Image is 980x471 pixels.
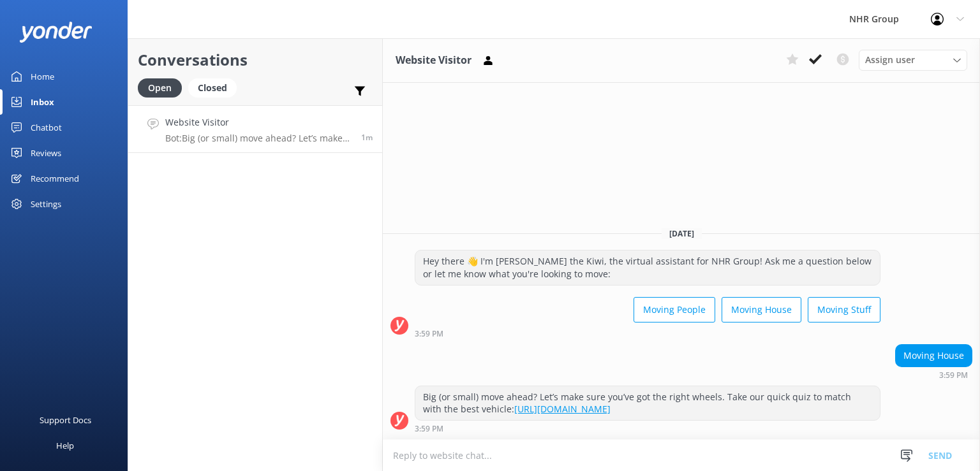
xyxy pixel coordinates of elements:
span: Sep 17 2025 03:59pm (UTC +12:00) Pacific/Auckland [361,132,373,143]
strong: 3:59 PM [415,425,443,433]
div: Big (or small) move ahead? Let’s make sure you’ve got the right wheels. Take our quick quiz to ma... [415,386,880,420]
div: Closed [188,78,237,98]
span: Assign user [865,53,915,67]
div: Sep 17 2025 03:59pm (UTC +12:00) Pacific/Auckland [415,424,880,433]
div: Home [31,64,54,89]
button: Moving Stuff [808,297,880,322]
div: Support Docs [40,407,91,433]
div: Recommend [31,166,79,191]
span: [DATE] [662,228,702,239]
div: Hey there 👋 I'm [PERSON_NAME] the Kiwi, the virtual assistant for NHR Group! Ask me a question be... [415,250,880,284]
div: Help [56,433,74,458]
div: Chatbot [31,115,62,140]
div: Moving House [896,345,972,366]
button: Moving House [722,297,801,322]
img: yonder-white-logo.png [19,22,93,43]
strong: 3:59 PM [939,372,968,379]
div: Assign User [859,50,967,70]
div: Open [138,78,182,98]
a: Closed [188,80,243,94]
button: Moving People [634,297,715,322]
div: Sep 17 2025 03:59pm (UTC +12:00) Pacific/Auckland [415,329,880,338]
div: Reviews [31,140,61,166]
a: Open [138,80,188,94]
strong: 3:59 PM [415,330,443,338]
h4: Website Visitor [165,115,352,129]
div: Sep 17 2025 03:59pm (UTC +12:00) Pacific/Auckland [895,370,972,379]
p: Bot: Big (or small) move ahead? Let’s make sure you’ve got the right wheels. Take our quick quiz ... [165,133,352,144]
a: [URL][DOMAIN_NAME] [514,403,611,415]
div: Inbox [31,89,54,115]
h2: Conversations [138,48,373,72]
h3: Website Visitor [396,52,471,69]
a: Website VisitorBot:Big (or small) move ahead? Let’s make sure you’ve got the right wheels. Take o... [128,105,382,153]
div: Settings [31,191,61,217]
